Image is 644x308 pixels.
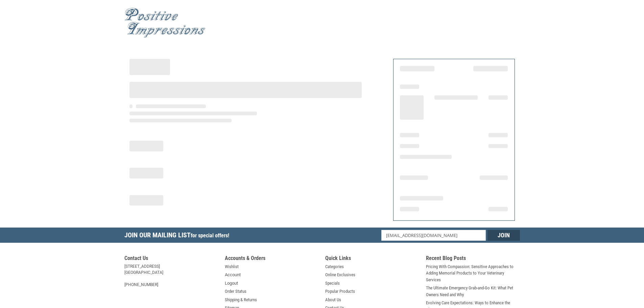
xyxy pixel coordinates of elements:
[225,271,241,278] a: Account
[426,285,520,298] a: The Ultimate Emergency Grab-and-Go Kit: What Pet Owners Need and Why
[225,263,239,270] a: Wishlist
[325,288,355,295] a: Popular Products
[225,297,257,303] a: Shipping & Returns
[124,228,233,245] h5: Join Our Mailing List
[191,232,229,239] span: for special offers!
[325,280,340,287] a: Specials
[124,8,206,38] img: Positive Impressions
[124,263,218,288] address: [STREET_ADDRESS] [GEOGRAPHIC_DATA] [PHONE_NUMBER]
[381,230,486,241] input: Email
[325,297,341,303] a: About Us
[325,271,355,278] a: Online Exclusives
[426,263,520,283] a: Pricing With Compassion: Sensitive Approaches to Adding Memorial Products to Your Veterinary Serv...
[124,255,218,263] h5: Contact Us
[487,230,520,241] input: Join
[225,280,238,287] a: Logout
[225,255,319,263] h5: Accounts & Orders
[325,255,419,263] h5: Quick Links
[426,255,520,263] h5: Recent Blog Posts
[225,288,246,295] a: Order Status
[325,263,344,270] a: Categories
